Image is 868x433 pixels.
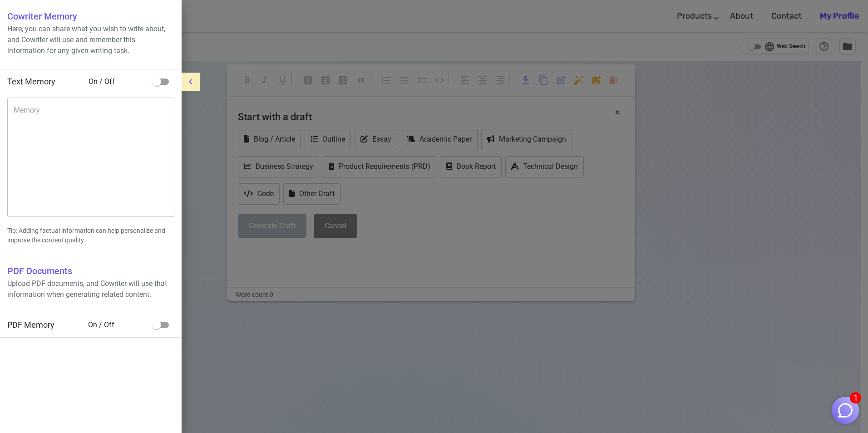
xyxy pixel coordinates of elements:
[182,73,200,91] button: menu
[7,9,174,24] h6: Cowriter Memory
[7,264,174,278] h6: PDF Documents
[7,226,174,245] p: Tip: Adding factual information can help personalize and improve the content quality.
[89,76,148,87] span: On / Off
[7,320,54,330] span: PDF Memory
[88,320,148,330] span: On / Off
[7,77,55,86] span: Text Memory
[7,278,174,300] p: Upload PDF documents, and Cowriter will use that information when generating related content.
[850,392,861,403] span: 1
[837,402,854,419] img: Close chat
[7,24,174,56] p: Here, you can share what you wish to write about, and Cowriter will use and remember this informa...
